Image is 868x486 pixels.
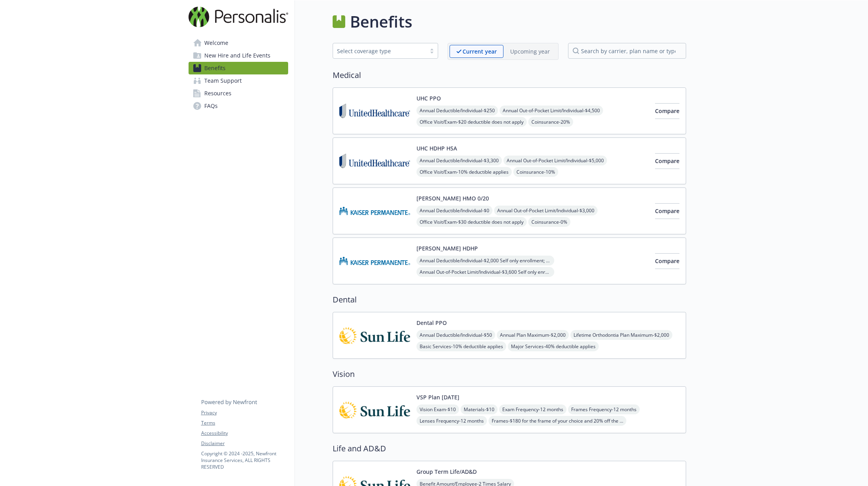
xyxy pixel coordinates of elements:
span: Lifetime Orthodontia Plan Maximum - $2,000 [570,330,672,340]
a: Benefits [189,62,288,74]
span: Annual Deductible/Individual - $50 [416,330,495,340]
p: Upcoming year [510,47,550,56]
span: Frames Frequency - 12 months [568,404,640,414]
button: Dental PPO [416,319,447,327]
button: Compare [655,203,679,219]
button: Compare [655,153,679,169]
span: New Hire and Life Events [204,49,270,62]
h2: Vision [333,368,686,380]
span: Team Support [204,74,242,87]
a: Privacy [201,409,288,416]
span: Compare [655,257,679,265]
span: Annual Plan Maximum - $2,000 [497,330,569,340]
p: Current year [463,47,497,56]
a: Welcome [189,37,288,49]
a: Resources [189,87,288,100]
a: Terms [201,419,288,427]
span: Office Visit/Exam - $30 deductible does not apply [416,217,527,227]
h2: Dental [333,294,686,306]
h1: Benefits [350,10,412,33]
a: FAQs [189,100,288,112]
span: FAQs [204,100,218,112]
h2: Medical [333,69,686,81]
button: [PERSON_NAME] HMO 0/20 [416,194,489,202]
span: Benefits [204,62,226,74]
span: Frames - $180 for the frame of your choice and 20% off the amount over your allowance; $100 allow... [489,416,626,426]
img: Sun Life Financial carrier logo [339,319,410,352]
span: Office Visit/Exam - $20 deductible does not apply [416,117,527,127]
span: Lenses Frequency - 12 months [416,416,487,426]
span: Compare [655,107,679,115]
span: Annual Deductible/Individual - $2,000 Self only enrollment; $3,300 for any one member within a fa... [416,256,554,265]
span: Annual Deductible/Individual - $3,300 [416,156,502,165]
img: United Healthcare Insurance Company carrier logo [339,94,410,128]
span: Annual Out-of-Pocket Limit/Individual - $5,000 [503,156,607,165]
button: [PERSON_NAME] HDHP [416,244,478,252]
span: Compare [655,207,679,215]
img: Kaiser Permanente Insurance Company carrier logo [339,244,410,278]
span: Materials - $10 [461,404,498,414]
img: United Healthcare Insurance Company carrier logo [339,144,410,178]
span: Annual Out-of-Pocket Limit/Individual - $4,500 [500,106,603,115]
span: Basic Services - 10% deductible applies [416,341,506,351]
span: Exam Frequency - 12 months [499,404,566,414]
img: Sun Life Financial carrier logo [339,393,410,427]
h2: Life and AD&D [333,443,686,454]
span: Annual Out-of-Pocket Limit/Individual - $3,600 Self only enrollment; $3,600 for any one member wi... [416,267,554,277]
a: Team Support [189,74,288,87]
a: Accessibility [201,430,288,437]
span: Coinsurance - 20% [528,117,573,127]
span: Coinsurance - 10% [513,167,558,177]
input: search by carrier, plan name or type [568,43,686,59]
span: Coinsurance - 0% [528,217,570,227]
span: Office Visit/Exam - 10% deductible applies [416,167,512,177]
span: Annual Out-of-Pocket Limit/Individual - $3,000 [494,206,598,215]
span: Annual Deductible/Individual - $0 [416,206,492,215]
div: Select coverage type [337,47,422,55]
span: Annual Deductible/Individual - $250 [416,106,498,115]
img: Kaiser Permanente Insurance Company carrier logo [339,194,410,228]
span: Resources [204,87,231,100]
button: Group Term Life/AD&D [416,467,477,476]
span: Vision Exam - $10 [416,404,459,414]
button: Compare [655,253,679,269]
p: Copyright © 2024 - 2025 , Newfront Insurance Services, ALL RIGHTS RESERVED [201,450,288,470]
span: Major Services - 40% deductible applies [508,341,599,351]
span: Compare [655,157,679,165]
button: Compare [655,103,679,119]
button: UHC PPO [416,94,441,102]
button: VSP Plan [DATE] [416,393,459,401]
a: Disclaimer [201,440,288,447]
a: New Hire and Life Events [189,49,288,62]
span: Welcome [204,37,228,49]
button: UHC HDHP HSA [416,144,457,152]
